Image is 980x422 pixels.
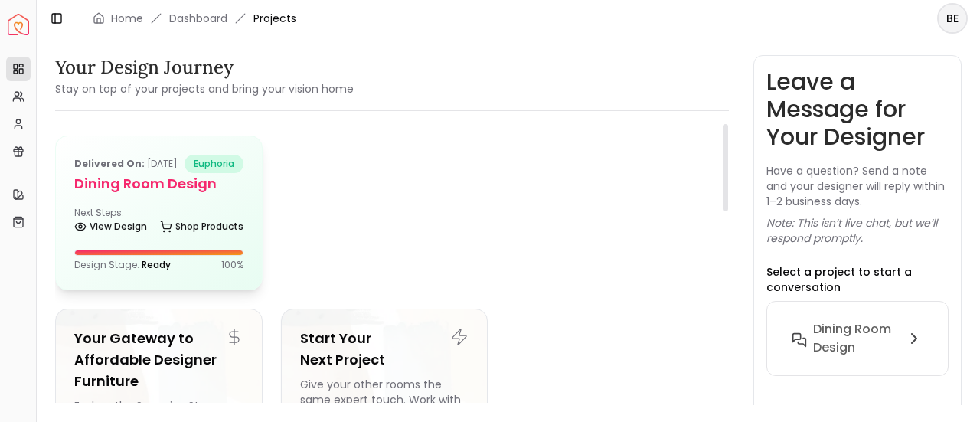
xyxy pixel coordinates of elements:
[185,155,243,173] span: euphoria
[779,314,936,363] button: Dining Room Design
[74,155,178,173] p: [DATE]
[937,3,968,34] button: BE
[74,207,243,237] div: Next Steps:
[766,163,949,209] p: Have a question? Send a note and your designer will reply within 1–2 business days.
[160,216,243,237] a: Shop Products
[766,68,949,151] h3: Leave a Message for Your Designer
[55,55,354,80] h3: Your Design Journey
[300,328,469,371] h5: Start Your Next Project
[8,14,29,35] a: Spacejoy
[55,81,354,97] small: Stay on top of your projects and bring your vision home
[74,259,171,271] p: Design Stage:
[766,264,949,295] p: Select a project to start a conversation
[221,259,243,271] p: 100 %
[142,258,171,271] span: Ready
[939,5,966,32] span: BE
[74,216,147,237] a: View Design
[74,173,243,195] h5: Dining Room Design
[253,11,296,26] span: Projects
[93,11,296,26] nav: breadcrumb
[169,11,227,26] a: Dashboard
[813,320,899,357] h6: Dining Room Design
[8,14,29,35] img: Spacejoy Logo
[74,157,145,170] b: Delivered on:
[74,328,243,392] h5: Your Gateway to Affordable Designer Furniture
[766,215,949,246] p: Note: This isn’t live chat, but we’ll respond promptly.
[111,11,143,26] a: Home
